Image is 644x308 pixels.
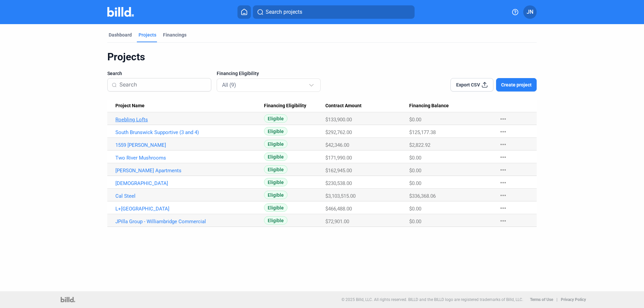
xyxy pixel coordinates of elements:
[499,140,507,148] mat-icon: more_horiz
[450,78,493,91] button: Export CSV
[409,142,430,148] span: $2,822.92
[115,117,264,123] a: Roebling Lofts
[115,219,264,225] a: JPilla Group - Williambridge Commercial
[501,81,532,88] span: Create project
[496,78,537,91] button: Create project
[115,206,264,212] a: L+[GEOGRAPHIC_DATA]
[264,165,287,174] span: Eligible
[409,168,421,174] span: $0.00
[107,70,122,77] span: Search
[264,114,287,123] span: Eligible
[264,103,306,109] span: Financing Eligibility
[264,178,287,186] span: Eligible
[409,103,492,109] div: Financing Balance
[523,5,537,19] button: JN
[325,206,352,212] span: $466,488.00
[264,152,287,161] span: Eligible
[409,117,421,123] span: $0.00
[115,142,264,148] a: 1559 [PERSON_NAME]
[61,297,75,302] img: logo
[456,81,480,88] span: Export CSV
[325,103,362,109] span: Contract Amount
[217,70,259,77] span: Financing Eligibility
[527,8,533,16] span: JN
[253,5,415,19] button: Search projects
[325,155,352,161] span: $171,990.00
[264,127,287,135] span: Eligible
[107,7,134,17] img: Billd Company Logo
[409,103,449,109] span: Financing Balance
[499,204,507,212] mat-icon: more_horiz
[266,8,302,16] span: Search projects
[325,168,352,174] span: $162,945.00
[115,129,264,135] a: South Brunswick Supportive (3 and 4)
[499,115,507,123] mat-icon: more_horiz
[109,32,132,38] div: Dashboard
[115,103,264,109] div: Project Name
[264,191,287,199] span: Eligible
[325,142,349,148] span: $42,346.00
[325,180,352,186] span: $230,538.00
[499,191,507,199] mat-icon: more_horiz
[561,297,586,302] b: Privacy Policy
[499,179,507,187] mat-icon: more_horiz
[107,51,537,63] div: Projects
[409,129,436,135] span: $125,177.38
[499,166,507,174] mat-icon: more_horiz
[139,32,156,38] div: Projects
[325,117,352,123] span: $133,900.00
[499,217,507,225] mat-icon: more_horiz
[264,140,287,148] span: Eligible
[325,129,352,135] span: $292,762.00
[115,180,264,186] a: [DEMOGRAPHIC_DATA]
[409,193,436,199] span: $336,368.06
[530,297,553,302] b: Terms of Use
[556,297,557,302] p: |
[409,180,421,186] span: $0.00
[264,203,287,212] span: Eligible
[119,78,207,92] input: Search
[499,128,507,136] mat-icon: more_horiz
[222,82,236,88] mat-select-trigger: All (9)
[115,193,264,199] a: Cal Steel
[264,103,326,109] div: Financing Eligibility
[115,103,145,109] span: Project Name
[409,206,421,212] span: $0.00
[499,153,507,161] mat-icon: more_horiz
[409,219,421,225] span: $0.00
[115,168,264,174] a: [PERSON_NAME] Apartments
[325,219,349,225] span: $72,901.00
[264,216,287,225] span: Eligible
[409,155,421,161] span: $0.00
[341,297,523,302] p: © 2025 Billd, LLC. All rights reserved. BILLD and the BILLD logo are registered trademarks of Bil...
[325,193,356,199] span: $3,103,515.00
[115,155,264,161] a: Two River Mushrooms
[325,103,409,109] div: Contract Amount
[163,32,186,38] div: Financings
